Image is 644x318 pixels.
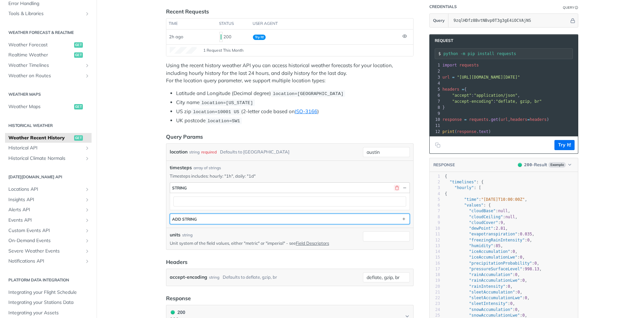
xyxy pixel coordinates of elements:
[430,123,441,129] div: 11
[171,310,175,314] span: 200
[452,93,472,98] span: "accept"
[193,109,239,115] span: location=10001 US
[85,73,90,79] button: Show subpages for Weather on Routes
[8,248,83,255] span: Severe Weather Events
[176,90,414,97] li: Latitude and Longitude (Decimal degree)
[5,226,92,236] a: Custom Events APIShow subpages for Custom Events API
[450,14,569,27] input: apikey
[430,226,440,231] div: 10
[454,185,474,190] span: "hourly"
[445,249,518,254] span: : ,
[74,42,83,48] span: get
[515,272,518,277] span: 0
[469,272,513,277] span: "rainAccumulation"
[442,129,491,134] span: ( . )
[5,287,92,298] a: Integrating your Flight Schedule
[524,162,547,168] div: - Result
[430,104,441,110] div: 8
[5,9,92,19] a: Tools & LibrariesShow subpages for Tools & Libraries
[433,162,455,168] button: RESPONSE
[442,75,450,80] span: url
[563,5,574,10] div: Query
[5,205,92,215] a: Alerts APIShow subpages for Alerts API
[525,296,527,300] span: 0
[85,248,90,254] button: Show subpages for Severe Weather Events
[5,123,92,129] h2: Historical Weather
[5,133,92,143] a: Weather Recent Historyget
[430,272,440,278] div: 18
[401,185,408,191] button: Hide
[442,105,445,110] span: }
[219,31,248,43] div: 200
[8,258,83,265] span: Notifications API
[445,278,527,283] span: : ,
[445,174,447,179] span: {
[5,60,92,71] a: Weather TimelinesShow subpages for Weather Timelines
[166,7,209,15] div: Recent Requests
[469,313,520,318] span: "snowAccumulationLwe"
[445,301,515,306] span: : ,
[518,290,520,294] span: 0
[85,145,90,151] button: Show subpages for Historical API
[469,215,503,219] span: "cloudCeiling"
[496,99,542,104] span: "deflate, gzip, br"
[469,226,493,231] span: "dewPoint"
[170,309,185,316] div: 200
[452,99,493,104] span: "accept-encoding"
[527,238,530,242] span: 0
[5,102,92,112] a: Weather Mapsget
[176,99,414,106] li: City name
[433,17,445,24] span: Query
[430,68,441,74] div: 2
[74,104,83,109] span: get
[548,162,566,168] span: Example
[250,18,400,29] th: user agent
[469,243,493,248] span: "humidity"
[445,215,518,219] span: : ,
[273,91,343,96] span: location=[GEOGRAPHIC_DATA]
[442,129,454,134] span: print
[530,117,547,122] span: headers
[515,307,518,312] span: 0
[449,180,476,184] span: "timelines"
[203,47,244,53] span: 1 Request This Month
[520,255,522,260] span: 0
[8,155,83,162] span: Historical Climate Normals
[170,272,207,282] label: accept-encoding
[496,243,500,248] span: 85
[430,98,441,104] div: 7
[170,147,187,157] label: location
[469,307,513,312] span: "snowAccumulation"
[8,237,83,244] span: On-Demand Events
[460,63,479,67] span: requests
[295,108,317,115] a: ISO-3166
[5,298,92,308] a: Integrating your Stations Data
[430,208,440,214] div: 7
[8,186,83,193] span: Locations API
[430,278,440,283] div: 19
[5,277,92,283] h2: Platform DATA integration
[430,14,448,27] button: Query
[445,290,522,294] span: : ,
[430,220,440,226] div: 9
[430,295,440,301] div: 22
[481,197,525,202] span: "[DATE]T10:00:00Z"
[505,215,515,219] span: null
[74,135,83,141] span: get
[430,243,440,249] div: 13
[176,108,414,116] li: US zip (2-letter code based on )
[430,174,440,179] div: 1
[431,38,453,43] span: Request
[85,11,90,16] button: Show subpages for Tools & Libraries
[430,249,440,255] div: 14
[430,289,440,295] div: 21
[430,307,440,313] div: 24
[8,227,83,234] span: Custom Events API
[430,129,441,135] div: 12
[209,272,219,282] div: string
[445,267,542,271] span: : ,
[85,63,90,68] button: Show subpages for Weather Timelines
[508,284,510,289] span: 0
[8,289,90,296] span: Integrating your Flight Schedule
[166,133,203,141] div: Query Params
